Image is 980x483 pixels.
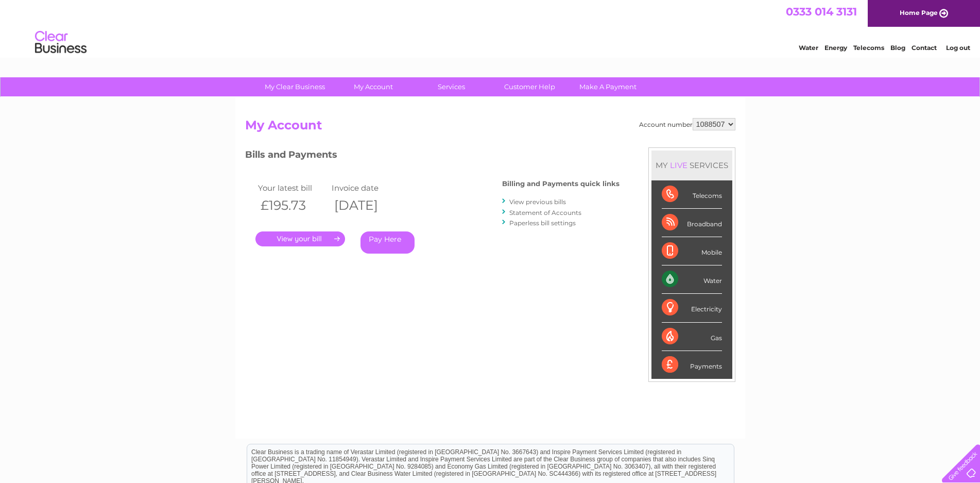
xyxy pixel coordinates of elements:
[509,209,581,216] a: Statement of Accounts
[662,351,722,379] div: Payments
[662,323,722,351] div: Gas
[651,151,732,180] div: MY SERVICES
[662,265,722,294] div: Water
[668,160,690,170] div: LIVE
[409,77,494,96] a: Services
[662,209,722,237] div: Broadband
[946,44,970,52] a: Log out
[329,195,403,216] th: [DATE]
[245,147,620,165] h3: Bills and Payments
[35,27,87,58] img: logo.png
[245,118,735,138] h2: My Account
[662,237,722,265] div: Mobile
[639,118,735,130] div: Account number
[912,44,937,52] a: Contact
[662,180,722,209] div: Telecoms
[824,44,847,52] a: Energy
[255,195,330,216] th: £195.73
[329,181,403,195] td: Invoice date
[786,5,857,18] a: 0333 014 3131
[890,44,905,52] a: Blog
[247,6,734,50] div: Clear Business is a trading name of Verastar Limited (registered in [GEOGRAPHIC_DATA] No. 3667643...
[662,294,722,322] div: Electricity
[331,77,416,96] a: My Account
[502,180,620,188] h4: Billing and Payments quick links
[255,231,345,246] a: .
[509,198,566,206] a: View previous bills
[487,77,572,96] a: Customer Help
[853,44,884,52] a: Telecoms
[255,181,330,195] td: Your latest bill
[799,44,818,52] a: Water
[252,77,337,96] a: My Clear Business
[509,219,576,227] a: Paperless bill settings
[360,231,415,254] a: Pay Here
[565,77,650,96] a: Make A Payment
